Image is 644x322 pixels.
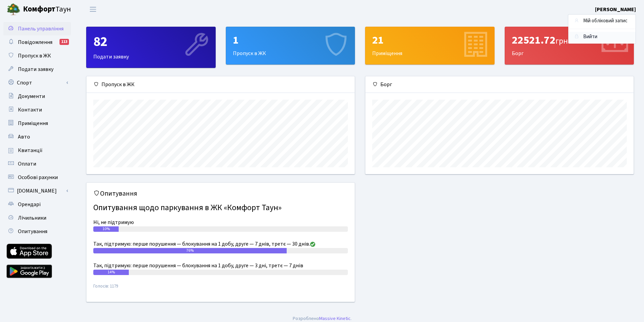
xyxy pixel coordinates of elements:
span: Авто [18,133,30,141]
span: Панель управління [18,25,64,32]
span: Квитанції [18,147,43,154]
span: Орендарі [18,201,41,208]
img: logo.png [7,3,20,16]
div: 1 [233,34,348,47]
div: 82 [93,34,209,50]
span: грн. [555,35,570,47]
small: Голосів: 1179 [93,283,348,295]
button: Переключити навігацію [85,4,101,15]
a: Опитування [3,225,71,238]
span: Подати заявку [18,66,53,73]
nav: breadcrumb [565,15,644,29]
a: 82Подати заявку [86,27,216,68]
a: [DOMAIN_NAME] [3,184,71,198]
div: Приміщення [365,27,494,64]
a: Особові рахунки [3,171,71,184]
div: 10% [93,226,119,232]
a: [PERSON_NAME] [595,5,636,14]
a: Лічильники [3,211,71,225]
div: Ні, не підтримую [93,218,348,226]
div: 21 [372,34,487,47]
div: Подати заявку [87,27,215,68]
span: Контакти [18,106,42,114]
a: Авто [3,130,71,144]
a: 1Пропуск в ЖК [226,27,355,65]
a: Повідомлення113 [3,35,71,49]
div: Так, підтримую: перше порушення — блокування на 1 добу, друге — 3 дні, третє — 7 днів [93,262,348,270]
b: [PERSON_NAME] [595,6,636,13]
a: 21Приміщення [365,27,495,65]
div: 76% [93,248,287,253]
span: Оплати [18,160,36,168]
a: Квитанції [3,144,71,157]
span: Приміщення [18,120,48,127]
a: Оплати [3,157,71,171]
a: Панель управління [3,22,71,35]
div: Пропуск в ЖК [87,76,355,93]
b: Комфорт [23,4,55,15]
div: 113 [59,39,69,45]
a: Контакти [3,103,71,117]
div: Так, підтримую: перше порушення — блокування на 1 добу, друге — 7 днів, третє — 30 днів. [93,240,348,248]
h5: Опитування [93,190,348,198]
a: Massive Kinetic [319,315,351,322]
a: Орендарі [3,198,71,211]
div: Пропуск в ЖК [226,27,355,64]
span: Лічильники [18,214,46,222]
a: Вийти [568,32,636,42]
div: Борг [365,76,634,93]
a: Спорт [3,76,71,90]
span: Повідомлення [18,39,52,46]
span: Опитування [18,228,47,235]
span: Особові рахунки [18,174,58,181]
h4: Опитування щодо паркування в ЖК «Комфорт Таун» [93,200,348,216]
span: Документи [18,93,45,100]
div: 22521.72 [512,34,627,47]
div: Борг [505,27,634,64]
div: 14% [93,270,129,275]
a: Пропуск в ЖК [3,49,71,63]
a: Подати заявку [3,63,71,76]
span: Пропуск в ЖК [18,52,51,59]
a: Приміщення [3,117,71,130]
a: Мій обліковий запис [568,16,636,26]
span: Таун [23,4,71,15]
a: Документи [3,90,71,103]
